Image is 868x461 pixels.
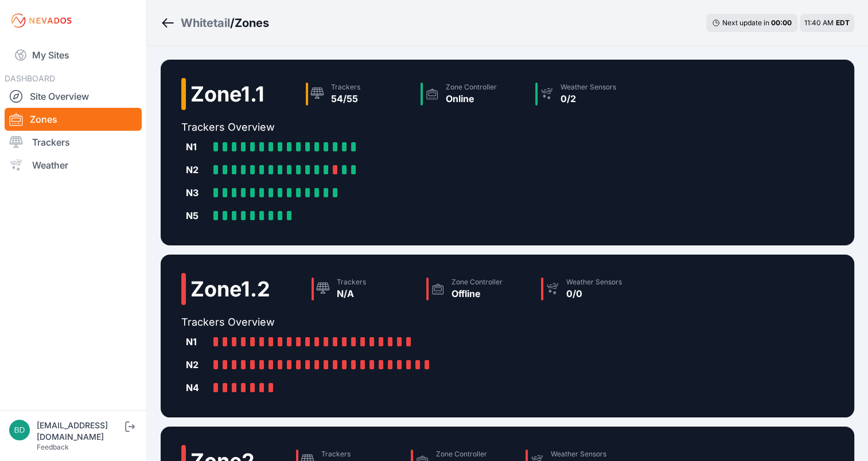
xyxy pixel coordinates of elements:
[9,420,30,440] img: bdrury@prim.com
[9,11,73,30] img: Nevados
[186,358,209,372] div: N2
[836,18,850,27] span: EDT
[190,83,264,106] h2: Zone 1.1
[451,278,503,287] div: Zone Controller
[186,335,209,349] div: N1
[5,73,55,83] span: DASHBOARD
[181,15,230,31] a: Whitetail
[531,78,645,110] a: Weather Sensors0/2
[331,83,360,92] div: Trackers
[560,92,616,106] div: 0/2
[301,78,416,110] a: Trackers54/55
[5,154,142,177] a: Weather
[337,278,366,287] div: Trackers
[804,18,834,27] span: 11:40 AM
[566,287,622,300] div: 0/0
[37,443,69,451] a: Feedback
[186,140,209,154] div: N1
[161,8,269,38] nav: Breadcrumb
[230,15,235,31] span: /
[307,273,422,305] a: TrackersN/A
[331,92,360,106] div: 54/55
[722,18,769,27] span: Next update in
[560,83,616,92] div: Weather Sensors
[186,381,209,394] div: N4
[436,450,487,459] div: Zone Controller
[446,92,497,106] div: Online
[181,119,645,135] h2: Trackers Overview
[186,163,209,177] div: N2
[5,108,142,131] a: Zones
[566,278,622,287] div: Weather Sensors
[446,83,497,92] div: Zone Controller
[321,450,351,459] div: Trackers
[5,131,142,154] a: Trackers
[5,85,142,108] a: Site Overview
[235,15,269,31] h3: Zones
[37,420,123,443] div: [EMAIL_ADDRESS][DOMAIN_NAME]
[5,41,142,69] a: My Sites
[551,450,606,459] div: Weather Sensors
[536,273,651,305] a: Weather Sensors0/0
[190,278,270,300] h2: Zone 1.2
[451,287,503,300] div: Offline
[337,287,366,300] div: N/A
[181,314,651,330] h2: Trackers Overview
[186,186,209,200] div: N3
[771,18,792,28] div: 00 : 00
[186,209,209,222] div: N5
